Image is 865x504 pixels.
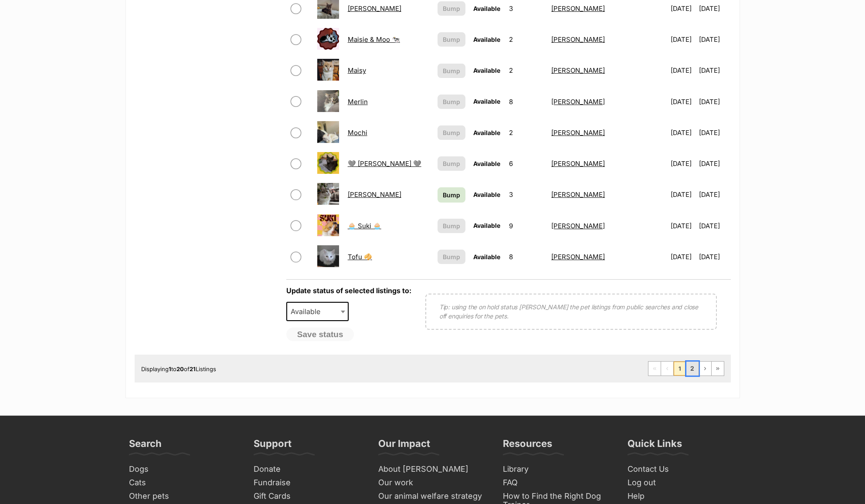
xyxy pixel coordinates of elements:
td: [DATE] [667,211,698,241]
strong: 20 [176,365,184,372]
span: Bump [443,66,460,75]
a: [PERSON_NAME] [551,4,605,13]
p: Tip: using the on hold status [PERSON_NAME] the pet listings from public searches and close off e... [439,302,703,321]
button: Bump [438,156,465,171]
strong: 1 [169,365,171,372]
span: Available [473,222,500,229]
td: 3 [505,179,547,210]
a: Maisy [348,66,366,74]
button: Bump [438,250,465,264]
a: [PERSON_NAME] [551,253,605,261]
a: Page 2 [686,362,699,375]
td: [DATE] [667,24,698,54]
span: Bump [443,190,460,200]
a: [PERSON_NAME] [551,129,605,137]
a: Log out [624,476,740,490]
a: Other pets [126,490,241,503]
span: Bump [443,128,460,137]
a: [PERSON_NAME] [348,190,401,199]
a: Our work [375,476,491,490]
a: Fundraise [250,476,366,490]
button: Bump [438,219,465,233]
button: Bump [438,1,465,16]
td: 9 [505,211,547,241]
a: [PERSON_NAME] [551,98,605,106]
a: Next page [699,362,711,375]
a: Maisie & Moo 🐄 [348,35,400,44]
td: [DATE] [699,24,730,54]
a: Last page [712,362,724,375]
td: [DATE] [667,149,698,179]
a: 🩶 [PERSON_NAME] 🩶 [348,159,421,168]
a: Cats [126,476,241,490]
td: [DATE] [667,179,698,210]
a: Library [499,463,615,476]
span: Bump [443,97,460,106]
a: Donate [250,463,366,476]
a: 🧁 Suki 🧁 [348,222,381,230]
td: [DATE] [667,242,698,272]
span: Available [473,253,500,260]
a: [PERSON_NAME] [551,35,605,44]
button: Bump [438,32,465,47]
span: Available [473,129,500,136]
td: 8 [505,242,547,272]
span: First page [648,362,661,375]
span: Bump [443,35,460,44]
td: [DATE] [699,55,730,85]
td: [DATE] [667,118,698,148]
td: [DATE] [699,118,730,148]
td: 2 [505,55,547,85]
span: Page 1 [674,362,686,375]
button: Bump [438,95,465,109]
a: Merlin [348,98,368,106]
td: 8 [505,87,547,117]
strong: 21 [190,365,196,372]
a: [PERSON_NAME] [551,66,605,74]
a: Mochi [348,129,367,137]
label: Update status of selected listings to: [286,286,411,295]
a: Dogs [126,463,241,476]
h3: Quick Links [628,437,682,455]
span: Available [287,305,329,318]
a: [PERSON_NAME] [551,159,605,168]
span: Previous page [661,362,673,375]
span: Bump [443,159,460,168]
a: About [PERSON_NAME] [375,463,491,476]
td: [DATE] [699,87,730,117]
a: [PERSON_NAME] [551,222,605,230]
a: FAQ [499,476,615,490]
h3: Support [254,437,292,455]
h3: Search [129,437,162,455]
td: [DATE] [667,87,698,117]
span: Bump [443,252,460,261]
span: Bump [443,221,460,230]
td: [DATE] [699,242,730,272]
a: Bump [438,187,465,203]
td: 2 [505,118,547,148]
a: [PERSON_NAME] [348,4,401,13]
a: Tofu 🥠 [348,253,372,261]
td: [DATE] [699,179,730,210]
span: Bump [443,4,460,13]
span: Available [473,160,500,167]
span: Available [473,98,500,105]
td: [DATE] [699,149,730,179]
span: Available [473,67,500,74]
span: Available [473,191,500,198]
a: Gift Cards [250,490,366,503]
a: Our animal welfare strategy [375,490,491,503]
a: Help [624,490,740,503]
span: Displaying to of Listings [141,365,216,372]
td: 6 [505,149,547,179]
span: Available [286,302,349,321]
nav: Pagination [648,361,724,376]
td: [DATE] [699,211,730,241]
a: [PERSON_NAME] [551,190,605,199]
span: Available [473,5,500,12]
a: Contact Us [624,463,740,476]
button: Bump [438,64,465,78]
button: Save status [286,328,354,342]
span: Available [473,36,500,43]
h3: Resources [503,437,552,455]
